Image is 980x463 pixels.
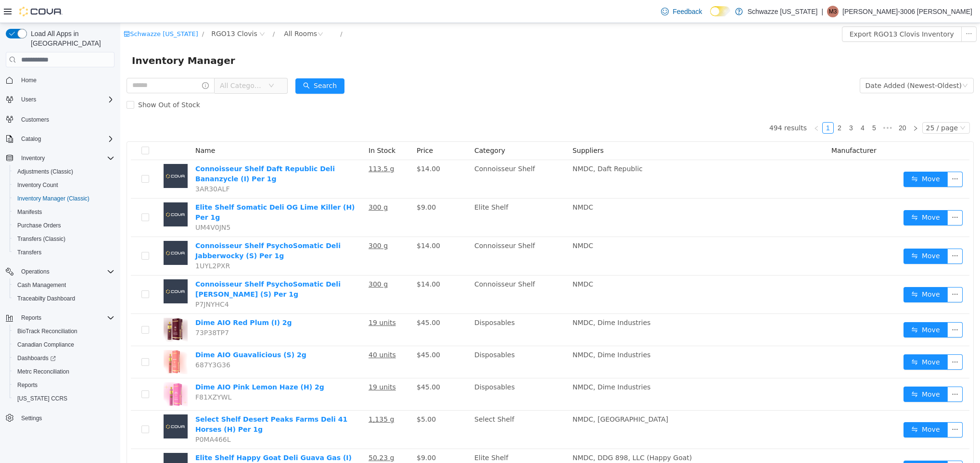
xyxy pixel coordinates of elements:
[737,99,748,111] li: 4
[2,265,118,278] button: Operations
[13,379,115,391] span: Reports
[17,94,40,105] button: Users
[13,193,115,204] span: Inventory Manager (Classic)
[21,268,50,275] span: Operations
[783,399,827,414] button: icon: swapMove
[350,291,448,323] td: Disposables
[842,6,972,17] p: [PERSON_NAME]-3006 [PERSON_NAME]
[19,7,63,16] img: Cova
[452,296,530,303] span: NMDC, Dime Industries
[75,431,231,449] a: Elite Shelf Happy Goat Deli Guava Gas (I) Per 1g
[710,6,730,16] input: Dark Mode
[350,252,448,291] td: Connoisseur Shelf
[75,306,109,313] span: 73P38TP7
[17,181,58,189] span: Inventory Count
[248,431,274,438] u: 50.23 g
[10,205,118,219] button: Manifests
[714,100,725,110] a: 2
[13,339,78,350] a: Canadian Compliance
[17,413,46,424] a: Settings
[760,99,775,111] li: Next 5 Pages
[783,331,827,347] button: icon: swapMove
[13,325,81,337] a: BioTrack Reconciliation
[3,7,78,14] a: icon: shopSchwazze [US_STATE]
[722,3,841,19] button: Export RGO13 Clovis Inventory
[350,355,448,388] td: Disposables
[17,168,73,175] span: Adjustments (Classic)
[17,266,53,277] button: Operations
[21,414,42,422] span: Settings
[452,392,548,400] span: NMDC, [GEOGRAPHIC_DATA]
[13,193,93,204] a: Inventory Manager (Classic)
[75,239,110,247] span: 1UYL2PXR
[2,132,118,146] button: Catalog
[17,114,53,125] a: Customers
[17,133,45,145] button: Catalog
[43,359,67,383] img: Dime AIO Pink Lemon Haze (H) 2g hero shot
[296,431,316,438] span: $9.00
[75,162,109,170] span: 3AR30ALF
[10,192,118,205] button: Inventory Manager (Classic)
[13,247,115,258] span: Transfers
[296,180,316,188] span: $9.00
[452,328,530,336] span: NMDC, Dime Industries
[745,55,841,70] div: Date Added (Newest-Oldest)
[452,180,473,188] span: NMDC
[21,135,41,143] span: Catalog
[248,124,275,131] span: In Stock
[749,100,759,110] a: 5
[17,75,40,86] a: Home
[13,279,115,291] span: Cash Management
[153,7,154,14] span: /
[21,76,37,84] span: Home
[693,102,699,108] i: icon: left
[17,341,74,349] span: Canadian Compliance
[248,296,276,303] u: 19 units
[10,338,118,351] button: Canadian Compliance
[711,124,756,131] span: Manufacturer
[17,412,115,424] span: Settings
[21,116,49,124] span: Customers
[13,220,115,231] span: Purchase Orders
[43,256,67,280] img: Connoisseur Shelf PsychoSomatic Deli Coolio (S) Per 1g placeholder
[43,391,67,415] img: Select Shelf Desert Peaks Farms Deli 41 Horses (H) Per 1g placeholder
[354,124,385,131] span: Category
[91,5,137,16] span: RGO13 Clovis
[43,141,67,165] img: Connoisseur Shelf Daft Republic Deli Bananzycle (I) Per 1g placeholder
[248,360,276,368] u: 19 units
[10,351,118,365] a: Dashboards
[10,219,118,232] button: Purchase Orders
[13,366,73,377] a: Metrc Reconciliation
[713,99,725,111] li: 2
[17,266,115,277] span: Operations
[806,100,838,110] div: 25 / page
[248,180,267,188] u: 300 g
[13,206,115,218] span: Manifests
[75,296,172,303] a: Dime AIO Red Plum (I) 2g
[10,232,118,246] button: Transfers (Classic)
[783,264,827,279] button: icon: swapMove
[248,257,267,265] u: 300 g
[13,166,115,177] span: Adjustments (Classic)
[13,247,45,258] a: Transfers
[2,73,118,87] button: Home
[842,60,848,66] i: icon: down
[13,339,115,350] span: Canadian Compliance
[164,3,197,18] div: All Rooms
[776,100,789,110] a: 20
[75,257,220,275] a: Connoisseur Shelf PsychoSomatic Deli [PERSON_NAME] (S) Per 1g
[14,78,84,86] span: Show Out of Stock
[350,214,448,252] td: Connoisseur Shelf
[296,142,320,150] span: $14.00
[75,200,110,208] span: UM4V0JN5
[17,381,38,389] span: Reports
[702,100,713,110] a: 1
[748,6,818,17] p: Schwazze [US_STATE]
[2,112,118,126] button: Customers
[13,352,115,364] span: Dashboards
[248,219,267,226] u: 300 g
[21,314,41,322] span: Reports
[17,208,42,216] span: Manifests
[296,257,320,265] span: $14.00
[827,187,842,202] button: icon: ellipsis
